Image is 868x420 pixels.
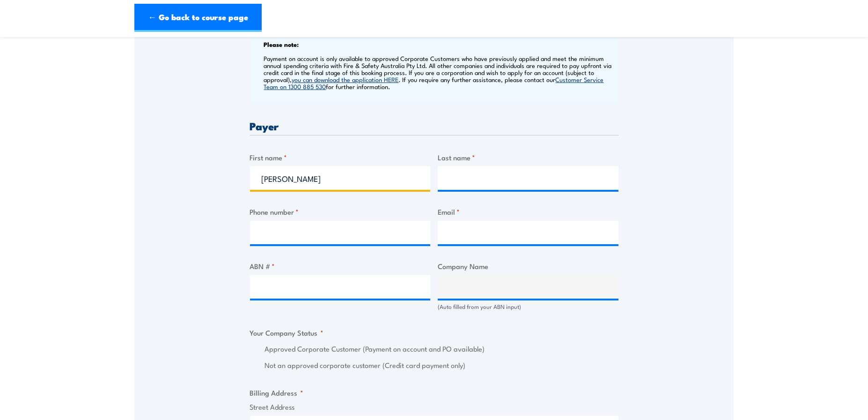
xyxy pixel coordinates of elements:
[438,261,618,271] label: Company Name
[134,4,262,32] a: ← Go back to course page
[438,152,618,163] label: Last name
[438,206,618,217] label: Email
[264,39,299,49] b: Please note:
[250,327,324,338] legend: Your Company Status
[250,402,618,412] label: Street Address
[292,75,399,83] a: you can download the application HERE
[250,152,431,163] label: First name
[250,387,304,398] legend: Billing Address
[250,206,431,217] label: Phone number
[265,344,618,354] label: Approved Corporate Customer (Payment on account and PO available)
[264,55,616,90] p: Payment on account is only available to approved Corporate Customers who have previously applied ...
[250,261,431,271] label: ABN #
[438,302,618,311] div: (Auto filled from your ABN input)
[250,120,618,131] h3: Payer
[264,75,604,90] a: Customer Service Team on 1300 885 530
[265,360,618,371] label: Not an approved corporate customer (Credit card payment only)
